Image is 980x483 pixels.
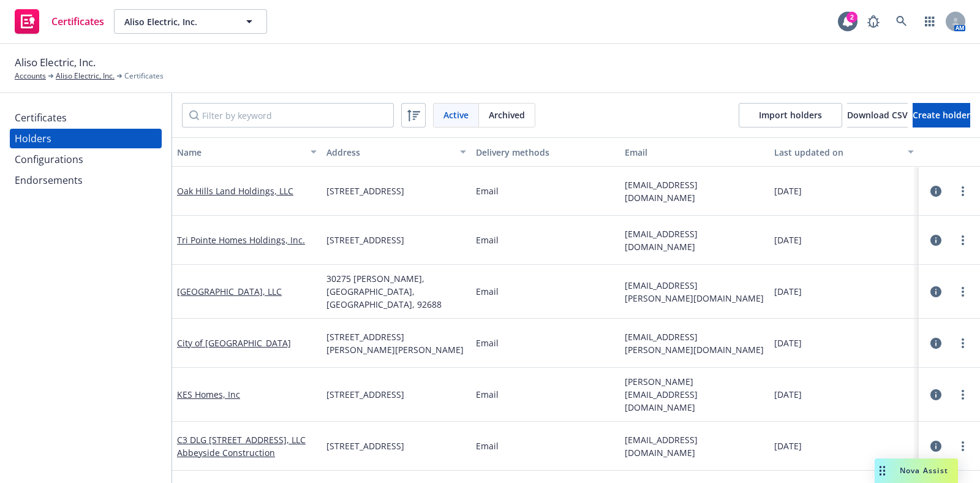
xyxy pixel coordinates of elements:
a: City of [GEOGRAPHIC_DATA] [177,337,291,349]
a: Aliso Electric, Inc. [56,70,115,82]
div: Endorsements [15,170,83,190]
span: [EMAIL_ADDRESS][PERSON_NAME][DOMAIN_NAME] [625,330,764,356]
span: Aliso Electric, Inc. [15,55,96,70]
a: Configurations [10,150,162,169]
a: Oak Hills Land Holdings, LLC [177,185,293,197]
button: Download CSV [847,103,908,127]
button: Email [620,137,769,167]
div: [DATE] [774,184,914,197]
a: KES Homes, Inc [177,389,240,400]
span: [STREET_ADDRESS] [326,439,404,452]
a: Certificates [10,4,109,39]
div: Configurations [15,150,83,169]
a: more [956,387,970,402]
div: [DATE] [774,439,914,452]
button: Aliso Electric, Inc. [114,9,267,34]
input: Filter by keyword [182,103,394,127]
span: Nova Assist [900,465,948,476]
div: Drag to move [875,458,890,483]
button: Create holder [913,103,970,127]
span: Certificates [51,17,104,26]
a: more [956,284,970,299]
span: Archived [489,108,525,121]
span: [EMAIL_ADDRESS][DOMAIN_NAME] [625,227,764,253]
button: Nova Assist [875,458,958,483]
button: Last updated on [769,137,919,167]
a: Certificates [10,108,162,127]
div: Email [476,184,616,197]
div: Email [625,146,764,159]
span: [STREET_ADDRESS] [326,184,404,197]
a: more [956,439,970,454]
a: Report a Bug [861,9,886,34]
button: Address [322,137,471,167]
a: Holders [10,129,162,148]
div: Email [476,234,616,246]
span: [STREET_ADDRESS][PERSON_NAME][PERSON_NAME] [326,330,466,356]
span: [EMAIL_ADDRESS][DOMAIN_NAME] [625,433,764,459]
div: [DATE] [774,285,914,298]
div: [DATE] [774,388,914,401]
div: [DATE] [774,234,914,246]
div: 2 [846,12,858,23]
span: [EMAIL_ADDRESS][DOMAIN_NAME] [625,178,764,204]
a: Search [889,9,914,34]
div: Last updated on [774,146,900,159]
a: [GEOGRAPHIC_DATA], LLC [177,286,282,297]
a: Tri Pointe Homes Holdings, Inc. [177,234,305,246]
span: [STREET_ADDRESS] [326,234,404,246]
div: [DATE] [774,337,914,349]
a: more [956,336,970,351]
div: Delivery methods [476,146,616,159]
span: [PERSON_NAME][EMAIL_ADDRESS][DOMAIN_NAME] [625,375,764,414]
a: C3 DLG [STREET_ADDRESS], LLC Abbeyside Construction [177,434,306,458]
a: Accounts [15,70,46,82]
span: [EMAIL_ADDRESS][PERSON_NAME][DOMAIN_NAME] [625,279,764,305]
span: Create holder [913,109,970,121]
span: 30275 [PERSON_NAME], [GEOGRAPHIC_DATA], [GEOGRAPHIC_DATA], 92688 [326,272,466,311]
span: Aliso Electric, Inc. [124,15,230,28]
button: Delivery methods [471,137,620,167]
span: [STREET_ADDRESS] [326,388,404,401]
button: Name [172,137,322,167]
a: more [956,184,970,199]
div: Email [476,439,616,452]
span: Certificates [124,70,164,82]
span: Download CSV [847,109,908,121]
div: Address [326,146,453,159]
div: Certificates [15,108,67,127]
div: Holders [15,129,51,148]
a: Import holders [739,103,842,127]
div: Email [476,285,616,298]
span: Active [443,108,469,121]
a: Switch app [918,9,942,34]
div: Email [476,337,616,349]
a: Endorsements [10,170,162,190]
div: Name [177,146,303,159]
span: Import holders [759,109,822,121]
div: Email [476,388,616,401]
a: more [956,233,970,248]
